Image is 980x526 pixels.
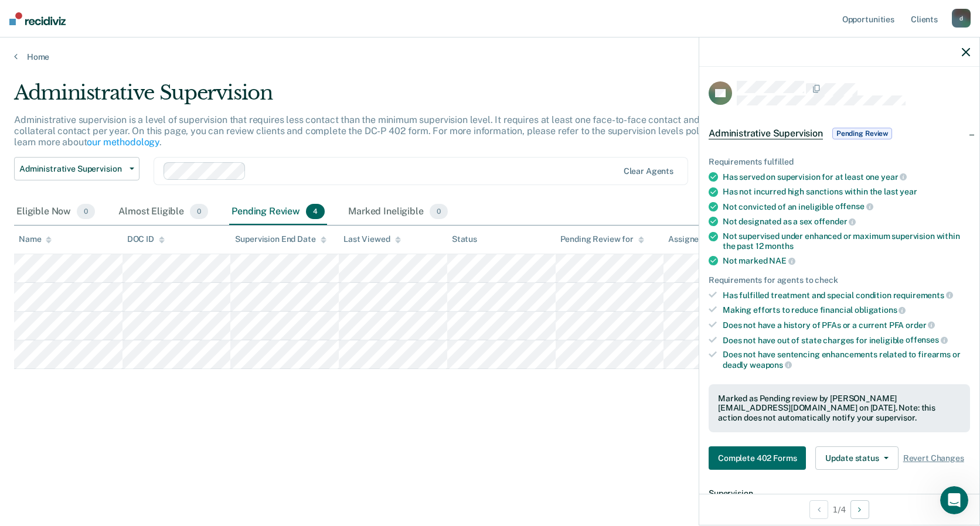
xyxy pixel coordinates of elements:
[723,350,970,370] div: Does not have sentencing enhancements related to firearms or deadly
[855,305,906,315] span: obligations
[87,136,159,148] a: our methodology
[809,500,828,519] button: Previous Opportunity
[723,305,970,315] div: Making efforts to reduce financial
[14,52,966,62] a: Home
[709,489,970,498] dt: Supervision
[940,486,968,514] iframe: Intercom live chat
[127,234,165,244] div: DOC ID
[952,9,971,28] div: d
[709,128,823,139] span: Administrative Supervision
[77,204,95,219] span: 0
[723,290,970,300] div: Has fulfilled treatment and special condition
[699,494,979,525] div: 1 / 4
[769,256,795,265] span: NAE
[306,204,325,219] span: 4
[19,164,125,174] span: Administrative Supervision
[9,12,66,25] img: Recidiviz
[765,241,793,251] span: months
[116,199,210,225] div: Almost Eligible
[850,500,869,519] button: Next Opportunity
[903,453,964,463] span: Revert Changes
[709,446,806,470] button: Complete 402 Forms
[235,234,326,244] div: Supervision End Date
[723,231,970,251] div: Not supervised under enhanced or maximum supervision within the past 12
[723,216,970,227] div: Not designated as a sex
[430,204,448,219] span: 0
[723,255,970,266] div: Not marked
[893,291,953,300] span: requirements
[190,204,208,219] span: 0
[709,157,970,167] div: Requirements fulfilled
[624,166,673,176] div: Clear agents
[718,394,961,423] div: Marked as Pending review by [PERSON_NAME][EMAIL_ADDRESS][DOMAIN_NAME] on [DATE]. Note: this actio...
[346,199,450,225] div: Marked Ineligible
[881,172,907,182] span: year
[229,199,327,225] div: Pending Review
[709,446,811,470] a: Navigate to form link
[832,128,892,139] span: Pending Review
[14,81,749,114] div: Administrative Supervision
[14,199,97,225] div: Eligible Now
[723,172,970,182] div: Has served on supervision for at least one
[750,360,792,370] span: weapons
[723,320,970,330] div: Does not have a history of PFAs or a current PFA order
[723,335,970,346] div: Does not have out of state charges for ineligible
[560,234,644,244] div: Pending Review for
[709,275,970,285] div: Requirements for agents to check
[699,115,979,152] div: Administrative SupervisionPending Review
[900,187,917,196] span: year
[815,446,898,470] button: Update status
[668,234,723,244] div: Assigned to
[19,234,52,244] div: Name
[835,201,873,211] span: offense
[343,234,400,244] div: Last Viewed
[906,335,948,344] span: offenses
[723,201,970,212] div: Not convicted of an ineligible
[723,187,970,197] div: Has not incurred high sanctions within the last
[452,234,477,244] div: Status
[814,217,856,226] span: offender
[14,114,740,148] p: Administrative supervision is a level of supervision that requires less contact than the minimum ...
